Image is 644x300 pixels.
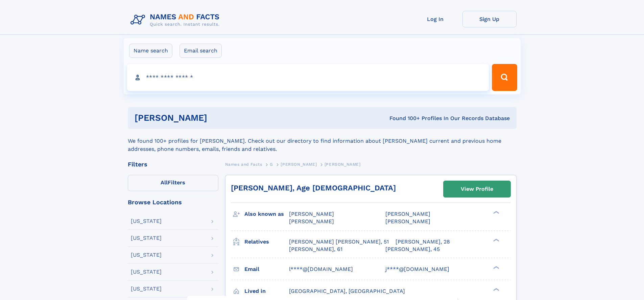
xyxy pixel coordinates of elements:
[244,236,289,248] h3: Relatives
[128,129,517,153] div: We found 100+ profiles for [PERSON_NAME]. Check out our directory to find information about [PERS...
[225,160,262,168] a: Names and Facts
[244,285,289,297] h3: Lived in
[128,199,218,205] div: Browse Locations
[492,287,500,292] div: ❯
[129,44,172,58] label: Name search
[461,181,493,197] div: View Profile
[298,115,510,122] div: Found 100+ Profiles In Our Records Database
[128,175,218,191] label: Filters
[492,238,500,242] div: ❯
[131,252,162,258] div: [US_STATE]
[281,160,317,168] a: [PERSON_NAME]
[385,246,440,253] a: [PERSON_NAME], 45
[244,263,289,275] h3: Email
[180,44,222,58] label: Email search
[127,64,489,91] input: search input
[128,161,218,167] div: Filters
[131,286,162,292] div: [US_STATE]
[135,114,299,122] h1: [PERSON_NAME]
[289,288,405,294] span: [GEOGRAPHIC_DATA], [GEOGRAPHIC_DATA]
[492,64,517,91] button: Search Button
[289,218,334,225] span: [PERSON_NAME]
[289,246,342,253] a: [PERSON_NAME], 61
[444,181,510,197] a: View Profile
[289,238,389,246] a: [PERSON_NAME] [PERSON_NAME], 51
[492,210,500,215] div: ❯
[244,208,289,220] h3: Also known as
[462,11,517,27] a: Sign Up
[385,211,430,217] span: [PERSON_NAME]
[131,218,162,224] div: [US_STATE]
[289,211,334,217] span: [PERSON_NAME]
[408,11,462,27] a: Log In
[281,162,317,167] span: [PERSON_NAME]
[325,162,361,167] span: [PERSON_NAME]
[270,160,273,168] a: G
[131,269,162,275] div: [US_STATE]
[270,162,273,167] span: G
[131,235,162,241] div: [US_STATE]
[128,11,225,29] img: Logo Names and Facts
[161,179,168,186] span: All
[396,238,450,246] a: [PERSON_NAME], 28
[231,184,396,192] a: [PERSON_NAME], Age [DEMOGRAPHIC_DATA]
[492,265,500,270] div: ❯
[385,218,430,225] span: [PERSON_NAME]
